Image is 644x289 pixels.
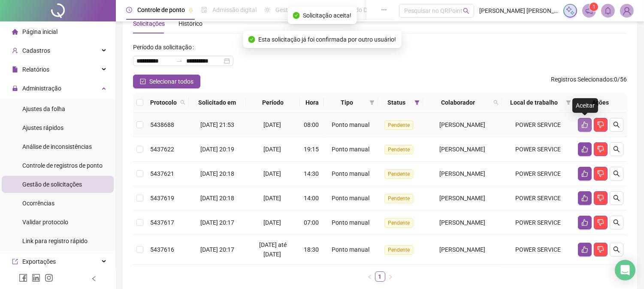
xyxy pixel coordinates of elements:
[332,246,369,253] span: Ponto manual
[566,100,571,105] span: filter
[263,219,281,226] span: [DATE]
[91,276,97,282] span: left
[300,93,324,113] th: Hora
[176,57,183,64] span: swap-right
[133,19,165,28] div: Solicitações
[246,93,300,113] th: Período
[12,48,18,54] span: user-add
[304,219,319,226] span: 07:00
[502,186,574,211] td: POWER SERVICE
[597,219,604,226] span: dislike
[590,3,598,11] sup: 1
[385,271,396,282] li: Próxima página
[22,124,63,131] span: Ajustes rápidos
[332,121,369,128] span: Ponto manual
[384,194,413,203] span: Pendente
[615,260,635,280] div: Open Intercom Messenger
[140,78,146,84] span: check-square
[200,246,234,253] span: [DATE] 20:17
[365,271,375,282] li: Página anterior
[502,137,574,162] td: POWER SERVICE
[304,121,319,128] span: 08:00
[200,170,234,177] span: [DATE] 20:18
[304,170,319,177] span: 14:30
[463,8,469,14] span: search
[149,77,194,86] span: Selecionar todos
[375,272,385,281] a: 1
[332,219,369,226] span: Ponto manual
[12,66,18,72] span: file
[384,218,413,228] span: Pendente
[19,274,27,282] span: facebook
[45,274,53,282] span: instagram
[263,170,281,177] span: [DATE]
[439,170,485,177] span: [PERSON_NAME]
[150,98,177,107] span: Protocolo
[565,6,575,15] img: sparkle-icon.fc2bf0ac1784a2077858766a79e2daf3.svg
[293,12,299,19] span: check-circle
[200,219,234,226] span: [DATE] 20:17
[375,271,385,282] li: 1
[275,6,319,13] span: Gestão de férias
[22,66,49,73] span: Relatórios
[502,235,574,265] td: POWER SERVICE
[327,98,366,107] span: Tipo
[332,195,369,202] span: Ponto manual
[22,47,50,54] span: Cadastros
[263,121,281,128] span: [DATE]
[385,271,396,282] button: right
[613,170,620,177] span: search
[384,120,413,130] span: Pendente
[263,195,281,202] span: [DATE]
[178,19,203,28] div: Histórico
[613,219,620,226] span: search
[384,145,413,154] span: Pendente
[367,274,372,280] span: left
[613,121,620,128] span: search
[133,40,197,54] label: Período da solicitação
[258,35,396,44] span: Esta solicitação já foi confirmada por outro usuário!
[22,162,103,169] span: Controle de registros de ponto
[414,100,420,105] span: filter
[479,6,558,15] span: [PERSON_NAME] [PERSON_NAME] [PERSON_NAME] ME
[150,246,174,253] span: 5437616
[593,4,596,10] span: 1
[613,195,620,202] span: search
[597,146,604,153] span: dislike
[150,121,174,128] span: 5438688
[381,98,411,107] span: Status
[581,170,588,177] span: like
[200,121,234,128] span: [DATE] 21:53
[597,195,604,202] span: dislike
[493,100,499,105] span: search
[22,258,56,265] span: Exportações
[304,195,319,202] span: 14:00
[381,7,387,13] span: ellipsis
[150,146,174,153] span: 5437622
[492,96,500,109] span: search
[365,271,375,282] button: left
[439,246,485,253] span: [PERSON_NAME]
[502,113,574,137] td: POWER SERVICE
[369,100,375,105] span: filter
[259,241,287,258] span: [DATE] até [DATE]
[263,146,281,153] span: [DATE]
[32,274,40,282] span: linkedin
[189,93,246,113] th: Solicitado em
[304,246,319,253] span: 18:30
[613,246,620,253] span: search
[620,4,633,17] img: 20253
[303,11,351,20] span: Solicitação aceita!
[585,7,593,15] span: notification
[133,75,200,88] button: Selecionar todos
[581,246,588,253] span: like
[201,7,207,13] span: file-done
[384,245,413,255] span: Pendente
[388,274,393,280] span: right
[502,162,574,186] td: POWER SERVICE
[332,146,369,153] span: Ponto manual
[439,219,485,226] span: [PERSON_NAME]
[332,170,369,177] span: Ponto manual
[439,121,485,128] span: [PERSON_NAME]
[22,143,92,150] span: Análise de inconsistências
